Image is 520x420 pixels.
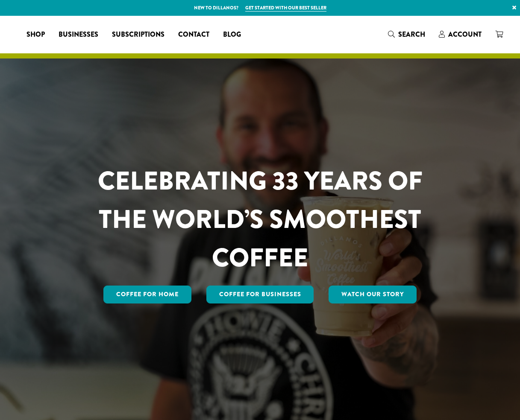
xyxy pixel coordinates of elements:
[73,162,448,277] h1: CELEBRATING 33 YEARS OF THE WORLD’S SMOOTHEST COFFEE
[26,29,45,40] span: Shop
[206,286,314,303] a: Coffee For Businesses
[398,29,425,39] span: Search
[381,27,432,41] a: Search
[245,4,326,12] a: Get started with our best seller
[223,29,241,40] span: Blog
[59,29,98,40] span: Businesses
[178,29,209,40] span: Contact
[20,28,52,41] a: Shop
[448,29,482,39] span: Account
[112,29,165,40] span: Subscriptions
[329,286,417,303] a: Watch Our Story
[103,286,191,303] a: Coffee for Home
